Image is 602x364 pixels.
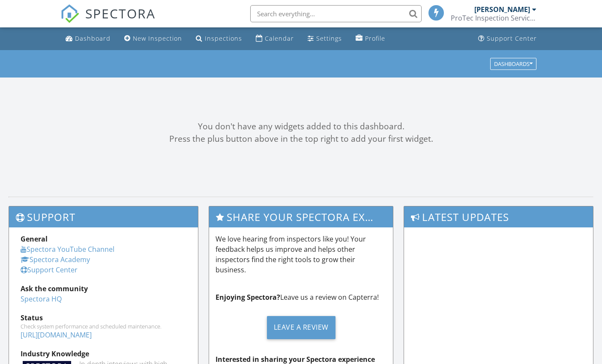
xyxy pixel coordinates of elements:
[9,133,593,145] div: Press the plus button above in the top right to add your first widget.
[487,34,537,42] div: Support Center
[252,31,297,47] a: Calendar
[9,120,593,133] div: You don't have any widgets added to this dashboard.
[216,292,386,302] p: Leave us a review on Capterra!
[304,31,345,47] a: Settings
[21,283,186,294] div: Ask the community
[475,31,540,47] a: Support Center
[21,330,92,340] a: [URL][DOMAIN_NAME]
[267,316,335,339] div: Leave a Review
[365,34,385,42] div: Profile
[490,58,536,70] button: Dashboards
[21,265,78,274] a: Support Center
[121,31,186,47] a: New Inspection
[316,34,342,42] div: Settings
[216,309,386,346] a: Leave a Review
[60,4,79,23] img: The Best Home Inspection Software - Spectora
[216,292,280,302] strong: Enjoying Spectora?
[21,323,186,330] div: Check system performance and scheduled maintenance.
[21,294,62,304] a: Spectora HQ
[250,5,422,22] input: Search everything...
[404,206,593,227] h3: Latest Updates
[451,14,536,22] div: ProTec Inspection Services
[205,34,242,42] div: Inspections
[75,34,111,42] div: Dashboard
[60,12,156,30] a: SPECTORA
[474,5,530,14] div: [PERSON_NAME]
[192,31,246,47] a: Inspections
[209,206,393,227] h3: Share Your Spectora Experience
[85,4,156,22] span: SPECTORA
[494,61,533,67] div: Dashboards
[21,255,90,264] a: Spectora Academy
[21,349,186,359] div: Industry Knowledge
[62,31,114,47] a: Dashboard
[21,245,114,254] a: Spectora YouTube Channel
[21,313,186,323] div: Status
[352,31,389,47] a: Profile
[133,34,182,42] div: New Inspection
[9,206,198,227] h3: Support
[265,34,294,42] div: Calendar
[21,234,48,244] strong: General
[216,234,386,275] p: We love hearing from inspectors like you! Your feedback helps us improve and helps other inspecto...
